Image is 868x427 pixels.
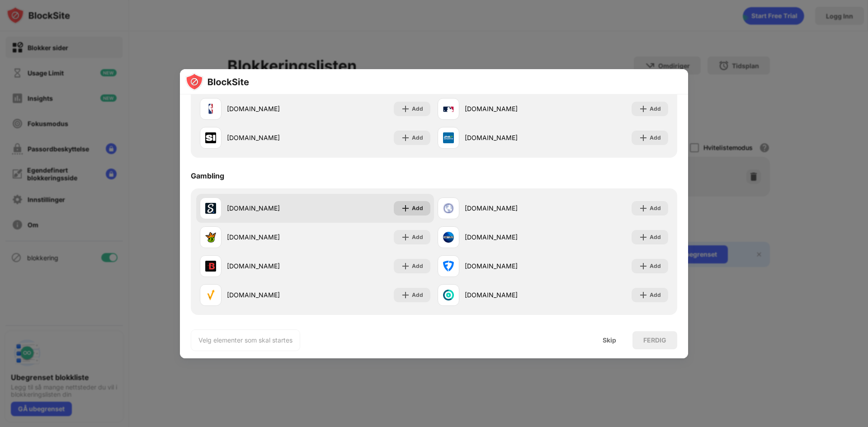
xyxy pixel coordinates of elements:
[412,291,423,300] div: Add
[650,104,661,113] div: Add
[443,132,454,143] img: favicons
[465,133,553,142] div: [DOMAIN_NAME]
[650,204,661,213] div: Add
[205,261,216,272] img: favicons
[465,290,553,300] div: [DOMAIN_NAME]
[412,133,423,142] div: Add
[198,336,292,345] div: Velg elementer som skal startes
[227,232,315,242] div: [DOMAIN_NAME]
[412,233,423,242] div: Add
[443,203,454,214] img: favicons
[443,103,454,114] img: favicons
[650,233,661,242] div: Add
[185,73,249,91] img: logo-blocksite.svg
[465,261,553,271] div: [DOMAIN_NAME]
[205,232,216,243] img: favicons
[227,133,315,142] div: [DOMAIN_NAME]
[443,290,454,300] img: favicons
[205,132,216,143] img: favicons
[227,261,315,271] div: [DOMAIN_NAME]
[227,104,315,113] div: [DOMAIN_NAME]
[227,203,315,213] div: [DOMAIN_NAME]
[412,262,423,271] div: Add
[205,290,216,300] img: favicons
[643,337,666,344] div: FERDIG
[205,203,216,214] img: favicons
[650,133,661,142] div: Add
[205,103,216,114] img: favicons
[650,291,661,300] div: Add
[443,261,454,272] img: favicons
[465,104,553,113] div: [DOMAIN_NAME]
[650,262,661,271] div: Add
[227,290,315,300] div: [DOMAIN_NAME]
[465,203,553,213] div: [DOMAIN_NAME]
[443,232,454,243] img: favicons
[603,337,616,344] div: Skip
[465,232,553,242] div: [DOMAIN_NAME]
[412,104,423,113] div: Add
[191,171,224,180] div: Gambling
[412,204,423,213] div: Add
